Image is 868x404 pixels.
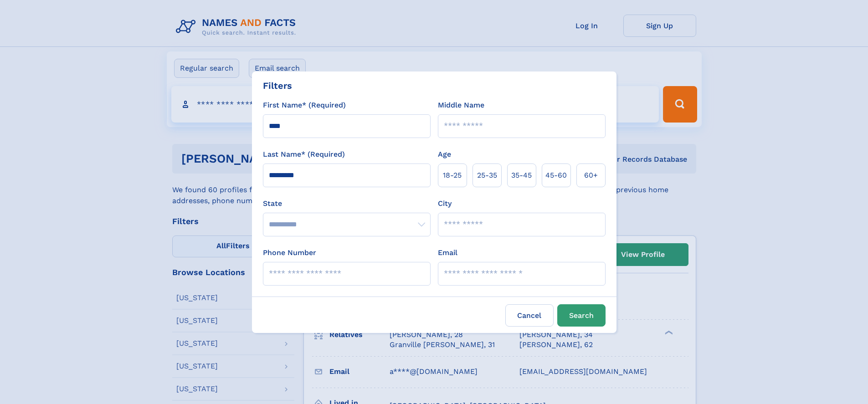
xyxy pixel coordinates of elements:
[263,149,345,160] label: Last Name* (Required)
[263,100,346,111] label: First Name* (Required)
[584,170,598,181] span: 60+
[438,149,451,160] label: Age
[263,247,316,258] label: Phone Number
[545,170,567,181] span: 45‑60
[511,170,532,181] span: 35‑45
[438,247,457,258] label: Email
[438,100,484,111] label: Middle Name
[477,170,497,181] span: 25‑35
[263,198,431,209] label: State
[505,304,554,327] label: Cancel
[263,79,292,92] div: Filters
[443,170,462,181] span: 18‑25
[557,304,606,327] button: Search
[438,198,452,209] label: City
